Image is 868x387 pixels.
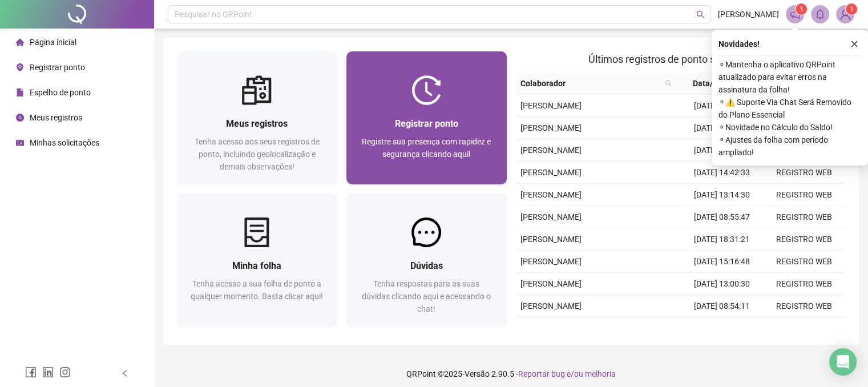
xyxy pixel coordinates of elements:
[520,212,582,221] span: [PERSON_NAME]
[362,137,491,159] span: Registre sua presença com rapidez e segurança clicando aqui!
[763,184,845,206] td: REGISTRO WEB
[696,10,705,19] span: search
[465,369,490,378] span: Versão
[718,134,861,159] span: ⚬ Ajustes da folha com período ampliado!
[520,257,582,266] span: [PERSON_NAME]
[763,273,845,295] td: REGISTRO WEB
[520,101,582,110] span: [PERSON_NAME]
[718,58,861,96] span: ⚬ Mantenha o aplicativo QRPoint atualizado para evitar erros na assinatura da folha!
[30,113,82,122] span: Meus registros
[30,138,99,147] span: Minhas solicitações
[362,279,491,313] span: Tenha respostas para as suas dúvidas clicando aqui e acessando o chat!
[763,251,845,273] td: REGISTRO WEB
[681,77,743,90] span: Data/Hora
[520,279,582,288] span: [PERSON_NAME]
[718,96,861,121] span: ⚬ ⚠️ Suporte Via Chat Será Removido do Plano Essencial
[800,5,804,13] span: 1
[850,40,858,48] span: close
[42,366,54,378] span: linkedin
[395,118,458,129] span: Registrar ponto
[790,9,800,19] span: notification
[177,51,337,184] a: Meus registrosTenha acesso aos seus registros de ponto, incluindo geolocalização e demais observa...
[763,228,845,251] td: REGISTRO WEB
[191,279,323,301] span: Tenha acesso a sua folha de ponto a qualquer momento. Basta clicar aqui!
[680,295,762,317] td: [DATE] 08:54:11
[520,77,660,90] span: Colaborador
[763,206,845,228] td: REGISTRO WEB
[232,260,281,271] span: Minha folha
[663,75,674,92] span: search
[121,369,129,377] span: left
[25,366,37,378] span: facebook
[16,38,24,46] span: home
[346,51,507,184] a: Registrar pontoRegistre sua presença com rapidez e segurança clicando aqui!
[796,3,807,15] sup: 1
[16,139,24,147] span: schedule
[680,228,762,251] td: [DATE] 18:31:21
[763,162,845,184] td: REGISTRO WEB
[680,162,762,184] td: [DATE] 14:42:33
[520,146,582,155] span: [PERSON_NAME]
[680,273,762,295] td: [DATE] 13:00:30
[520,301,582,311] span: [PERSON_NAME]
[718,38,760,50] span: Novidades !
[16,88,24,96] span: file
[346,193,507,326] a: DúvidasTenha respostas para as suas dúvidas clicando aqui e acessando o chat!
[676,72,757,95] th: Data/Hora
[829,348,857,376] div: Open Intercom Messenger
[718,8,779,21] span: [PERSON_NAME]
[763,317,845,340] td: REGISTRO WEB
[837,6,854,23] img: 89547
[680,117,762,139] td: [DATE] 09:09:42
[520,190,582,199] span: [PERSON_NAME]
[588,53,773,65] span: Últimos registros de ponto sincronizados
[195,137,320,171] span: Tenha acesso aos seus registros de ponto, incluindo geolocalização e demais observações!
[680,317,762,340] td: [DATE] 18:30:43
[59,366,71,378] span: instagram
[850,5,854,13] span: 1
[680,139,762,162] td: [DATE] 18:30:51
[520,123,582,132] span: [PERSON_NAME]
[16,114,24,122] span: clock-circle
[518,369,616,378] span: Reportar bug e/ou melhoria
[177,193,337,326] a: Minha folhaTenha acesso a sua folha de ponto a qualquer momento. Basta clicar aqui!
[226,118,288,129] span: Meus registros
[680,184,762,206] td: [DATE] 13:14:30
[665,80,672,87] span: search
[520,168,582,177] span: [PERSON_NAME]
[520,235,582,244] span: [PERSON_NAME]
[410,260,443,271] span: Dúvidas
[680,251,762,273] td: [DATE] 15:16:48
[30,88,91,97] span: Espelho de ponto
[16,63,24,71] span: environment
[30,38,76,47] span: Página inicial
[846,3,857,15] sup: Atualize o seu contato no menu Meus Dados
[680,95,762,117] td: [DATE] 13:00:07
[30,63,85,72] span: Registrar ponto
[680,206,762,228] td: [DATE] 08:55:47
[763,295,845,317] td: REGISTRO WEB
[815,9,825,19] span: bell
[718,121,861,134] span: ⚬ Novidade no Cálculo do Saldo!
